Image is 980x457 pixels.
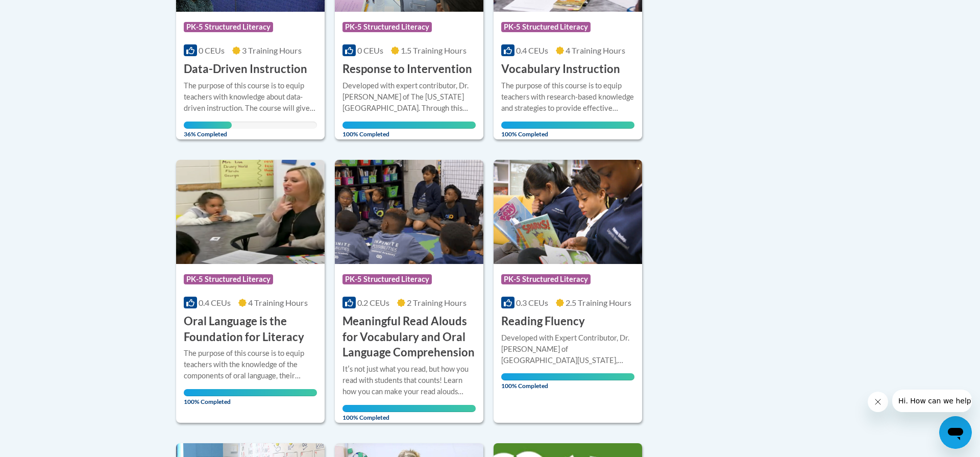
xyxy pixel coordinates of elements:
[357,298,389,307] span: 0.2 CEUs
[516,298,548,307] span: 0.3 CEUs
[407,298,467,307] span: 2 Training Hours
[342,122,476,138] span: 100% Completed
[501,332,634,366] div: Developed with Expert Contributor, Dr. [PERSON_NAME] of [GEOGRAPHIC_DATA][US_STATE], [GEOGRAPHIC_...
[501,373,634,380] div: Your progress
[516,45,548,55] span: 0.4 CEUs
[501,373,634,390] span: 100% Completed
[342,314,476,360] h3: Meaningful Read Alouds for Vocabulary and Oral Language Comprehension
[335,160,483,423] a: Course LogoPK-5 Structured Literacy0.2 CEUs2 Training Hours Meaningful Read Alouds for Vocabulary...
[892,390,972,412] iframe: Message from company
[501,22,591,32] span: PK-5 Structured Literacy
[184,80,317,114] div: The purpose of this course is to equip teachers with knowledge about data-driven instruction. The...
[342,122,476,129] div: Your progress
[342,274,432,284] span: PK-5 Structured Literacy
[501,122,634,138] span: 100% Completed
[176,160,325,423] a: Course LogoPK-5 Structured Literacy0.4 CEUs4 Training Hours Oral Language is the Foundation for L...
[342,61,472,77] h3: Response to Intervention
[184,389,317,396] div: Your progress
[242,45,302,55] span: 3 Training Hours
[184,389,317,405] span: 100% Completed
[342,405,476,421] span: 100% Completed
[501,274,591,284] span: PK-5 Structured Literacy
[248,298,308,307] span: 4 Training Hours
[501,61,620,77] h3: Vocabulary Instruction
[566,298,631,307] span: 2.5 Training Hours
[176,160,325,264] img: Course Logo
[184,314,317,345] h3: Oral Language is the Foundation for Literacy
[939,416,972,449] iframe: Button to launch messaging window
[6,7,83,15] span: Hi. How can we help?
[494,160,642,264] img: Course Logo
[501,314,585,329] h3: Reading Fluency
[494,160,642,423] a: Course LogoPK-5 Structured Literacy0.3 CEUs2.5 Training Hours Reading FluencyDeveloped with Exper...
[184,348,317,381] div: The purpose of this course is to equip teachers with the knowledge of the components of oral lang...
[342,364,476,397] div: Itʹs not just what you read, but how you read with students that counts! Learn how you can make y...
[401,45,467,55] span: 1.5 Training Hours
[342,405,476,412] div: Your progress
[184,122,232,138] span: 36% Completed
[566,45,625,55] span: 4 Training Hours
[501,122,634,129] div: Your progress
[184,61,307,77] h3: Data-Driven Instruction
[357,45,383,55] span: 0 CEUs
[335,160,483,264] img: Course Logo
[342,22,432,32] span: PK-5 Structured Literacy
[342,80,476,114] div: Developed with expert contributor, Dr. [PERSON_NAME] of The [US_STATE][GEOGRAPHIC_DATA]. Through ...
[184,274,273,284] span: PK-5 Structured Literacy
[184,122,232,129] div: Your progress
[868,392,888,412] iframe: Close message
[199,45,225,55] span: 0 CEUs
[199,298,231,307] span: 0.4 CEUs
[501,80,634,114] div: The purpose of this course is to equip teachers with research-based knowledge and strategies to p...
[184,22,273,32] span: PK-5 Structured Literacy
